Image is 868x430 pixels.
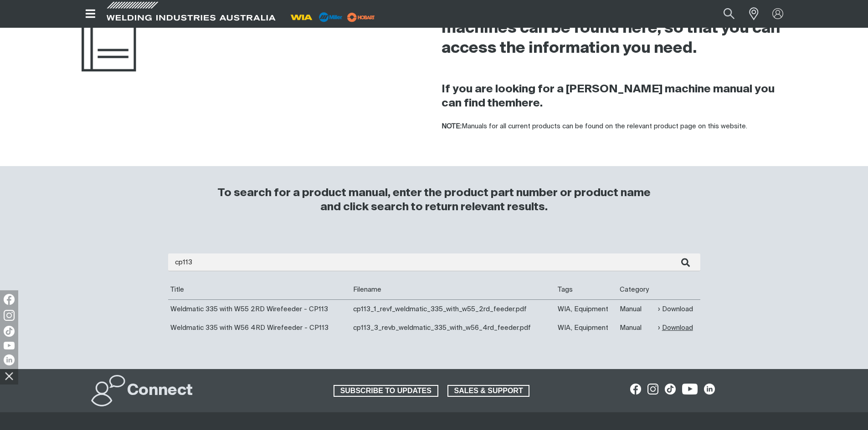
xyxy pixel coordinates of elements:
td: Weldmatic 335 with W56 4RD Wirefeeder - CP113 [168,319,351,337]
img: YouTube [4,342,15,349]
a: Download [658,323,693,333]
td: Manual [617,319,655,337]
a: miller [344,14,378,20]
td: cp113_3_revb_weldmatic_335_with_w56_4rd_feeder.pdf [351,319,556,337]
th: Category [617,280,655,299]
h2: Connect [127,381,193,401]
th: Filename [351,280,556,299]
strong: NOTE: [442,123,462,130]
td: cp113_1_revf_weldmatic_335_with_w55_2rd_feeder.pdf [351,299,556,319]
input: Product name or item number... [702,4,744,24]
th: Tags [555,280,617,299]
td: WIA, Equipment [555,299,617,319]
input: Enter search... [168,253,700,271]
td: Weldmatic 335 with W55 2RD Wirefeeder - CP113 [168,299,351,319]
img: LinkedIn [4,354,15,365]
p: Manuals for all current products can be found on the relevant product page on this website. [442,121,787,132]
span: SALES & SUPPORT [448,385,529,397]
img: TikTok [4,326,15,337]
img: hide socials [1,368,17,384]
a: here. [515,98,543,109]
button: Search products [714,4,745,24]
a: SALES & SUPPORT [447,385,530,397]
td: WIA, Equipment [555,319,617,337]
th: Title [168,280,351,299]
img: miller [344,10,378,24]
td: Manual [617,299,655,319]
span: SUBSCRIBE TO UPDATES [334,385,437,397]
h3: To search for a product manual, enter the product part number or product name and click search to... [214,186,655,214]
a: Download [658,304,693,314]
img: Facebook [4,294,15,305]
a: SUBSCRIBE TO UPDATES [334,385,438,397]
img: Instagram [4,310,15,321]
strong: If you are looking for a [PERSON_NAME] machine manual you can find them [442,84,775,109]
